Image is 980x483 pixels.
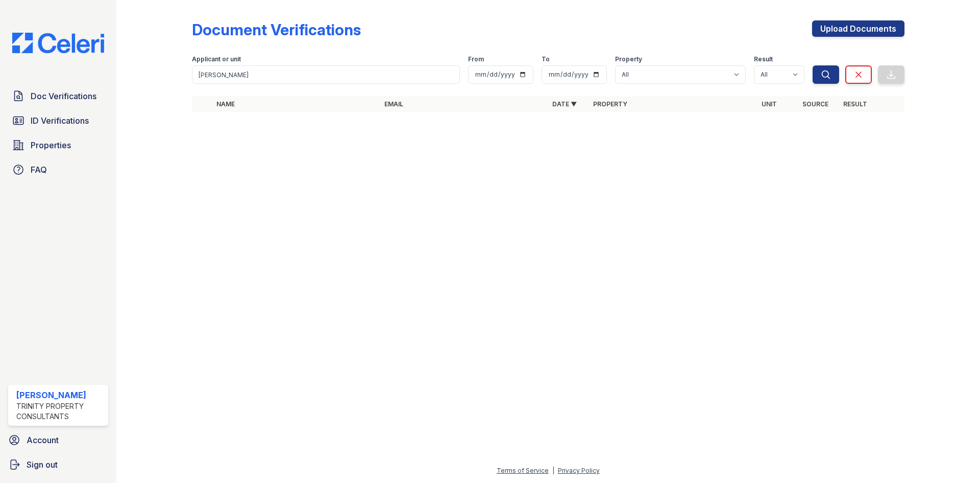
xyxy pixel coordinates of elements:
[31,139,71,151] span: Properties
[216,100,235,108] a: Name
[31,164,47,176] span: FAQ
[384,100,403,108] a: Email
[4,454,112,475] a: Sign out
[812,20,904,37] a: Upload Documents
[16,389,104,401] div: [PERSON_NAME]
[8,86,108,106] a: Doc Verifications
[192,55,241,63] label: Applicant or unit
[8,159,108,180] a: FAQ
[497,467,549,474] a: Terms of Service
[31,114,89,127] span: ID Verifications
[762,100,777,108] a: Unit
[552,100,577,108] a: Date ▼
[31,90,96,102] span: Doc Verifications
[8,135,108,155] a: Properties
[754,55,773,63] label: Result
[4,33,112,53] img: CE_Logo_Blue-a8612792a0a2168367f1c8372b55b34899dd931a85d93a1a3d3e32e68fde9ad4.png
[192,20,361,39] div: Document Verifications
[615,55,642,63] label: Property
[16,401,104,422] div: Trinity Property Consultants
[843,100,867,108] a: Result
[27,458,58,471] span: Sign out
[558,467,600,474] a: Privacy Policy
[27,434,59,446] span: Account
[192,65,460,84] input: Search by name, email, or unit number
[468,55,484,63] label: From
[8,110,108,131] a: ID Verifications
[802,100,828,108] a: Source
[593,100,627,108] a: Property
[552,467,554,474] div: |
[4,430,112,450] a: Account
[542,55,550,63] label: To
